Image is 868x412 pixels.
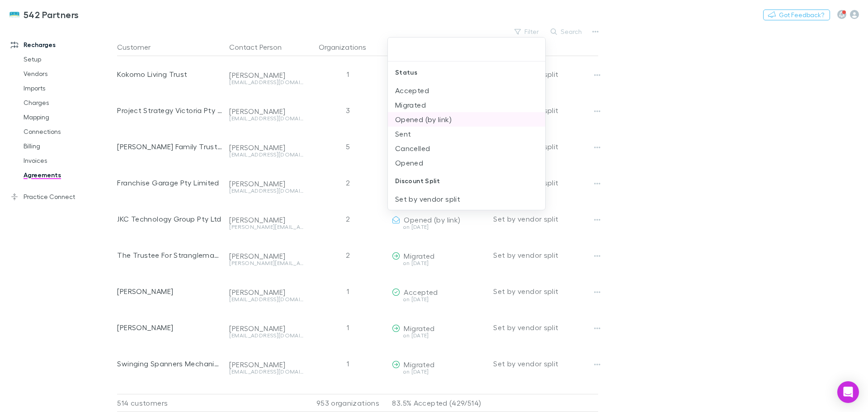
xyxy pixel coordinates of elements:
[388,170,545,192] div: Discount Split
[388,156,545,170] li: Opened
[388,141,545,156] li: Cancelled
[388,98,545,112] li: Migrated
[837,381,859,403] div: Open Intercom Messenger
[388,83,545,98] li: Accepted
[388,112,545,127] li: Opened (by link)
[388,62,545,83] div: Status
[388,127,545,141] li: Sent
[388,192,545,206] li: Set by vendor split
